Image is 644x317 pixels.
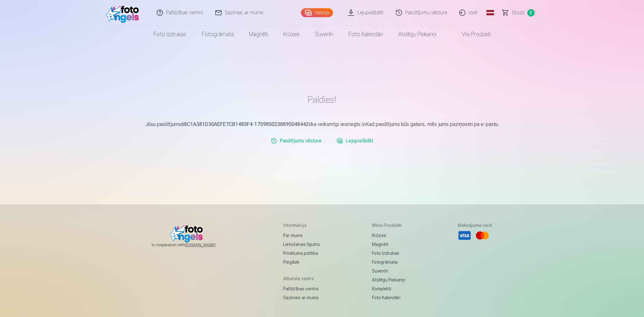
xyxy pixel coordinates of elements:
span: 0 [527,9,535,17]
a: Foto kalendāri [341,25,391,43]
h5: Mūsu produkti [372,222,405,228]
span: Grozs [512,9,525,17]
b: 68C1A381D30AEFE7CB1485F4-1759850238895048442 [181,121,309,127]
a: [DOMAIN_NAME] [185,242,231,248]
li: Mastercard [475,228,489,242]
a: Atslēgu piekariņi [372,275,405,284]
a: Piegāde [283,258,320,267]
a: Suvenīri [307,25,341,43]
a: Foto kalendāri [372,293,405,302]
a: Par mums [283,231,320,240]
a: Galerija [301,8,333,17]
a: Komplekti [372,284,405,293]
a: Fotogrāmata [194,25,241,43]
a: Fotogrāmata [372,258,405,267]
a: Privātuma politika [283,249,320,258]
a: Suvenīri [372,267,405,275]
a: Magnēti [372,240,405,249]
h5: Atbalsta centrs [283,275,320,282]
a: Pasūtījumu vēsture [268,135,324,147]
h5: Informācija [283,222,320,228]
span: In cooperation with [152,242,231,248]
a: Visi produkti [444,25,498,43]
p: Jūsu pasūtījums tika veiksmīgi iesniegts.\nKad pasūtījums būs gatavs, mēs jums paziņosim pa e-pastu. [137,121,507,128]
li: Visa [458,228,472,242]
img: /fa1 [106,3,142,23]
a: Magnēti [241,25,276,43]
h5: Maksājuma veidi [458,222,492,228]
a: Lietošanas līgums [283,240,320,249]
a: Krūzes [276,25,307,43]
a: Atslēgu piekariņi [391,25,444,43]
a: Sazinies ar mums [283,293,320,302]
h1: Paldies! [137,94,507,105]
a: Krūzes [372,231,405,240]
a: Foto izdrukas [146,25,194,43]
a: Lejupielādēt [334,135,376,147]
a: Palīdzības centrs [283,284,320,293]
a: Foto izdrukas [372,249,405,258]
